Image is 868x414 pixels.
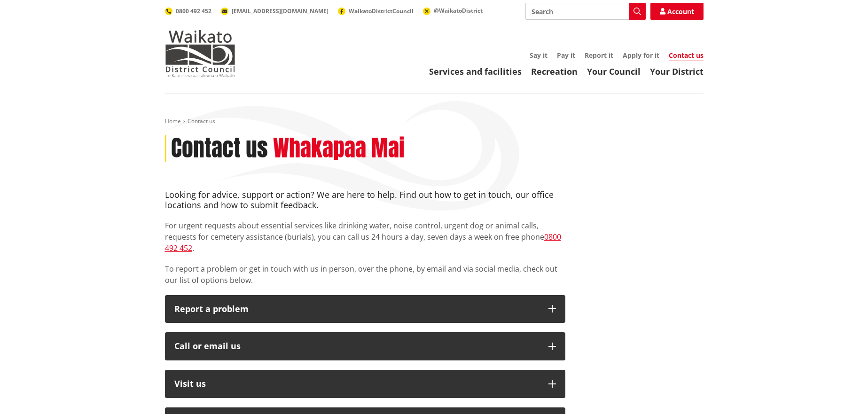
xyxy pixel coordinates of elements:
[165,220,565,254] p: For urgent requests about essential services like drinking water, noise control, urgent dog or an...
[165,232,561,253] a: 0800 492 452
[174,379,539,389] p: Visit us
[429,66,522,77] a: Services and facilities
[174,305,539,314] p: Report a problem
[171,135,268,162] h1: Contact us
[165,117,704,125] nav: breadcrumb
[434,7,483,15] span: @WaikatoDistrict
[623,51,659,60] a: Apply for it
[165,117,181,125] a: Home
[232,7,328,15] span: [EMAIL_ADDRESS][DOMAIN_NAME]
[165,30,235,77] img: Waikato District Council - Te Kaunihera aa Takiwaa o Waikato
[221,7,328,15] a: [EMAIL_ADDRESS][DOMAIN_NAME]
[165,370,565,398] button: Visit us
[165,190,565,210] h4: Looking for advice, support or action? We are here to help. Find out how to get in touch, our off...
[585,51,613,60] a: Report it
[530,51,547,60] a: Say it
[174,342,539,351] div: Call or email us
[423,7,483,15] a: @WaikatoDistrict
[165,263,565,286] p: To report a problem or get in touch with us in person, over the phone, by email and via social me...
[669,51,704,61] a: Contact us
[273,135,405,162] h2: Whakapaa Mai
[165,295,565,323] button: Report a problem
[650,66,704,77] a: Your District
[188,117,215,125] span: Contact us
[349,7,414,15] span: WaikatoDistrictCouncil
[165,7,211,15] a: 0800 492 452
[531,66,578,77] a: Recreation
[338,7,414,15] a: WaikatoDistrictCouncil
[650,3,704,20] a: Account
[557,51,575,60] a: Pay it
[176,7,211,15] span: 0800 492 452
[587,66,641,77] a: Your Council
[525,3,646,20] input: Search input
[165,332,565,360] button: Call or email us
